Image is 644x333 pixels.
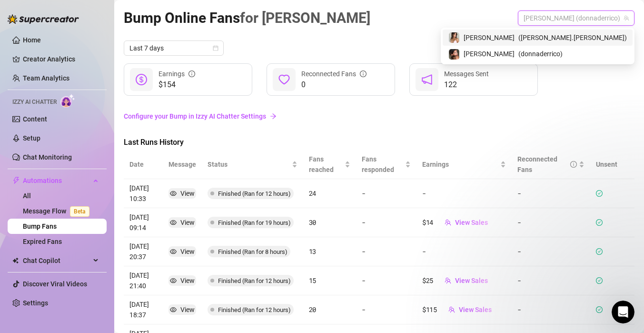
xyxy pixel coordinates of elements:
[422,159,498,170] span: Earnings
[517,304,585,315] article: -
[437,215,495,230] button: View Sales
[596,219,603,226] span: check-circle
[309,275,350,286] article: 15
[421,74,433,85] span: notification
[23,74,69,82] a: Team Analytics
[422,188,426,199] article: -
[360,71,367,77] span: info-circle
[596,306,603,313] span: check-circle
[517,217,585,228] article: -
[23,36,41,44] a: Home
[362,246,411,257] article: -
[444,79,489,91] span: 122
[180,304,195,315] div: View
[23,299,48,307] a: Settings
[441,302,499,317] button: View Sales
[301,69,367,79] div: Reconnected Fans
[309,246,350,257] article: 13
[570,161,577,168] span: info-circle
[362,304,411,315] article: -
[202,150,303,179] th: Status
[70,206,89,217] span: Beta
[159,69,195,79] div: Earnings
[449,32,459,43] img: Donna
[218,277,291,284] span: Finished (Ran for 12 hours)
[8,14,79,24] img: logo-BBDzfeDw.svg
[12,177,20,184] span: thunderbolt
[170,248,177,255] span: eye
[163,150,202,179] th: Message
[448,306,455,313] span: team
[23,115,47,123] a: Content
[129,41,218,55] span: Last 7 days
[129,299,157,320] article: [DATE] 18:37
[129,270,157,291] article: [DATE] 21:40
[180,275,195,286] div: View
[303,150,356,179] th: Fans reached
[23,134,40,142] a: Setup
[23,253,90,268] span: Chat Copilot
[129,183,157,204] article: [DATE] 10:33
[309,217,350,228] article: 30
[124,137,284,148] span: Last Runs History
[301,79,367,91] span: 0
[124,111,634,121] a: Configure your Bump in Izzy AI Chatter Settings
[437,273,495,288] button: View Sales
[517,275,585,286] article: -
[180,188,195,199] div: View
[518,32,627,43] span: ( [PERSON_NAME].[PERSON_NAME] )
[362,154,403,175] span: Fans responded
[240,10,370,26] span: for [PERSON_NAME]
[23,192,31,200] a: All
[180,246,195,257] div: View
[218,248,287,255] span: Finished (Ran for 8 hours)
[356,150,416,179] th: Fans responded
[455,219,488,226] span: View Sales
[362,217,411,228] article: -
[422,246,426,257] article: -
[124,150,163,179] th: Date
[159,79,195,91] span: $154
[455,277,488,284] span: View Sales
[596,190,603,197] span: check-circle
[612,301,634,323] iframe: Intercom live chat
[309,154,343,175] span: Fans reached
[23,280,87,288] a: Discover Viral Videos
[278,74,290,85] span: heart
[517,188,585,199] article: -
[362,275,411,286] article: -
[444,70,489,78] span: Messages Sent
[23,238,62,245] a: Expired Fans
[422,275,433,286] article: $25
[180,217,195,228] div: View
[309,188,350,199] article: 24
[60,94,75,108] img: AI Chatter
[136,74,147,85] span: dollar
[309,304,350,315] article: 20
[518,49,563,59] span: ( donnaderrico )
[218,219,291,226] span: Finished (Ran for 19 hours)
[23,51,99,67] a: Creator Analytics
[170,219,177,226] span: eye
[596,248,603,255] span: check-circle
[170,190,177,197] span: eye
[362,188,411,199] article: -
[464,32,515,43] span: [PERSON_NAME]
[188,71,195,77] span: info-circle
[23,222,57,230] a: Bump Fans
[23,173,90,188] span: Automations
[449,49,459,60] img: Donna
[517,246,585,257] article: -
[445,277,451,284] span: team
[124,7,370,29] article: Bump Online Fans
[445,219,451,226] span: team
[208,159,290,170] span: Status
[170,306,177,313] span: eye
[12,98,57,107] span: Izzy AI Chatter
[23,153,72,161] a: Chat Monitoring
[422,217,433,228] article: $14
[12,257,19,264] img: Chat Copilot
[422,304,437,315] article: $115
[129,241,157,262] article: [DATE] 20:37
[218,306,291,313] span: Finished (Ran for 12 hours)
